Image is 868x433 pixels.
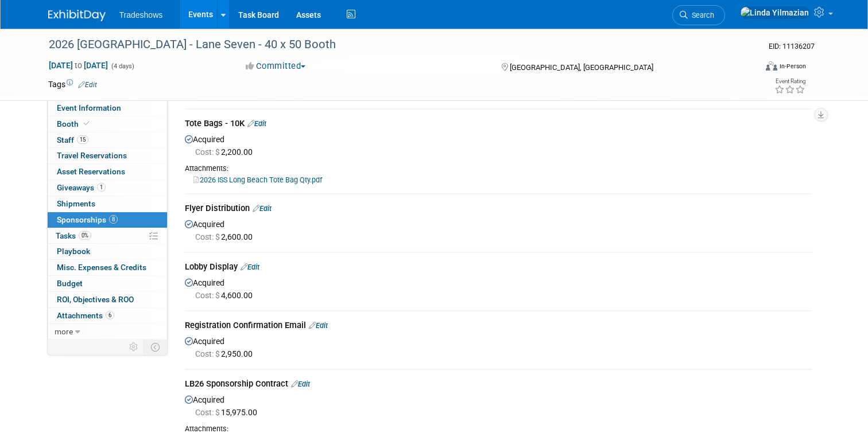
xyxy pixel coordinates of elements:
[195,408,221,417] span: Cost: $
[48,10,106,21] img: ExhibitDay
[48,276,167,291] a: Budget
[510,63,653,72] span: [GEOGRAPHIC_DATA], [GEOGRAPHIC_DATA]
[45,34,742,55] div: 2026 [GEOGRAPHIC_DATA] - Lane Seven - 40 x 50 Booth
[78,81,97,89] a: Edit
[57,119,92,128] span: Booth
[185,132,812,185] div: Acquired
[119,10,163,19] span: Tradeshows
[57,151,127,160] span: Travel Reservations
[185,261,812,275] div: Lobby Display
[48,79,97,90] td: Tags
[694,60,806,77] div: Event Format
[73,61,84,70] span: to
[185,319,812,334] div: Registration Confirmation Email
[57,279,83,288] span: Budget
[195,408,262,417] span: 15,975.00
[48,148,167,163] a: Travel Reservations
[185,217,812,243] div: Acquired
[672,5,725,25] a: Search
[291,380,310,388] a: Edit
[195,291,221,300] span: Cost: $
[77,135,88,144] span: 15
[110,63,134,70] span: (4 days)
[309,321,328,330] a: Edit
[193,175,322,184] a: 2026 ISS Long Beach Tote Bag Qty.pdf
[185,163,812,174] div: Attachments:
[195,349,257,358] span: 2,950.00
[195,291,257,300] span: 4,600.00
[57,167,125,176] span: Asset Reservations
[48,228,167,244] a: Tasks0%
[57,103,121,112] span: Event Information
[185,118,812,132] div: Tote Bags - 10K
[247,119,266,128] a: Edit
[48,116,167,132] a: Booth
[185,275,812,301] div: Acquired
[144,340,167,354] td: Toggle Event Tabs
[185,378,812,392] div: LB26 Sponsorship Contract
[106,311,114,319] span: 6
[253,204,272,213] a: Edit
[48,164,167,180] a: Asset Reservations
[48,100,167,116] a: Event Information
[109,215,118,224] span: 8
[48,292,167,307] a: ROI, Objectives & ROO
[242,60,310,72] button: Committed
[195,232,221,241] span: Cost: $
[57,183,106,192] span: Giveaways
[774,79,805,84] div: Event Rating
[57,311,114,320] span: Attachments
[57,135,88,145] span: Staff
[57,247,90,256] span: Playbook
[185,202,812,217] div: Flyer Distribution
[766,61,777,71] img: Format-Inperson.png
[195,147,221,157] span: Cost: $
[55,327,73,336] span: more
[48,260,167,275] a: Misc. Expenses & Credits
[195,349,221,358] span: Cost: $
[57,295,134,304] span: ROI, Objectives & ROO
[185,334,812,360] div: Acquired
[56,231,91,240] span: Tasks
[48,196,167,212] a: Shipments
[241,263,259,271] a: Edit
[769,42,815,50] span: Event ID: 11136207
[79,231,91,240] span: 0%
[57,199,95,208] span: Shipments
[57,263,146,272] span: Misc. Expenses & Credits
[48,324,167,340] a: more
[48,180,167,196] a: Giveaways1
[48,132,167,148] a: Staff15
[48,244,167,259] a: Playbook
[48,60,108,71] span: [DATE] [DATE]
[779,62,806,71] div: In-Person
[84,120,90,127] i: Booth reservation complete
[57,215,118,224] span: Sponsorships
[48,308,167,323] a: Attachments6
[195,147,257,157] span: 2,200.00
[688,11,714,19] span: Search
[195,232,257,241] span: 2,600.00
[97,183,106,192] span: 1
[48,212,167,228] a: Sponsorships8
[124,340,144,354] td: Personalize Event Tab Strip
[740,6,809,19] img: Linda Yilmazian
